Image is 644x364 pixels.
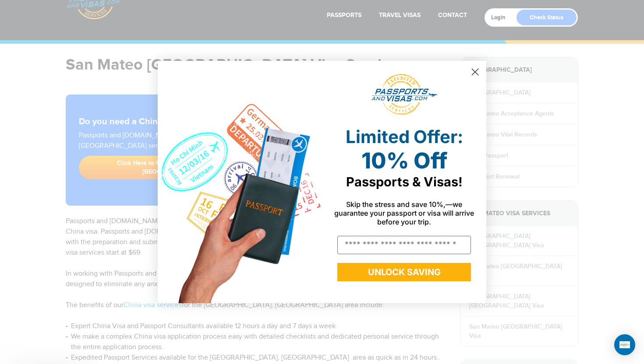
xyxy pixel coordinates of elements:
span: Passports & Visas! [346,174,463,189]
span: Skip the stress and save 10%,—we guarantee your passport or visa will arrive before your trip. [334,200,474,226]
button: Close dialog [467,64,483,80]
span: 10% Off [361,147,447,174]
button: UNLOCK SAVING [337,263,471,281]
img: de9cda0d-0715-46ca-9a25-073762a91ba7.png [158,61,322,303]
div: Open Intercom Messenger [614,334,635,355]
img: passports and visas [372,74,437,115]
span: Limited Offer: [346,126,463,147]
